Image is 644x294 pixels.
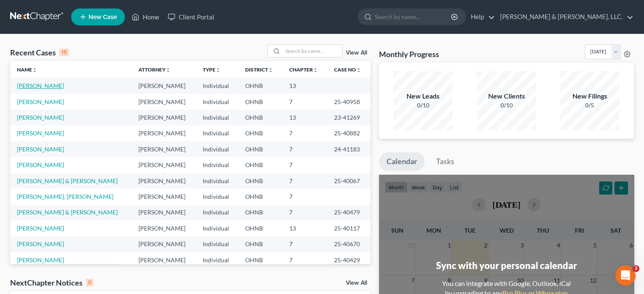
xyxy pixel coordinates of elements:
[17,144,69,153] span: Search for help
[17,163,142,181] div: Statement of Financial Affairs - Payments Made in the Last 90 days
[477,91,536,101] div: New Clients
[17,161,64,168] a: [PERSON_NAME]
[17,129,64,137] a: [PERSON_NAME]
[238,173,282,189] td: OHNB
[32,68,37,73] i: unfold_more
[132,94,196,110] td: [PERSON_NAME]
[127,9,163,25] a: Home
[327,252,370,268] td: 25-40429
[196,126,238,141] td: Individual
[123,14,140,30] img: Profile image for Lindsey
[268,68,273,73] i: unfold_more
[282,189,327,204] td: 7
[379,49,439,59] h3: Monthly Progress
[282,205,327,220] td: 7
[196,94,238,110] td: Individual
[560,91,619,101] div: New Filings
[17,66,37,73] a: Nameunfold_more
[238,189,282,204] td: OHNB
[132,173,196,189] td: [PERSON_NAME]
[379,152,425,171] a: Calendar
[313,68,318,73] i: unfold_more
[17,115,141,124] div: We typically reply in a few hours
[375,9,452,25] input: Search by name...
[436,259,577,272] div: Sync with your personal calendar
[282,173,327,189] td: 7
[196,205,238,220] td: Individual
[88,14,117,20] span: New Case
[327,141,370,157] td: 24-41183
[12,200,157,216] div: Adding Income
[132,236,196,252] td: [PERSON_NAME]
[327,173,370,189] td: 25-40067
[17,107,141,115] div: Send us a message
[238,157,282,173] td: OHNB
[196,220,238,236] td: Individual
[196,189,238,204] td: Individual
[70,237,100,243] span: Messages
[17,188,142,197] div: Attorney's Disclosure of Compensation
[132,126,196,141] td: [PERSON_NAME]
[496,9,633,25] a: [PERSON_NAME] & [PERSON_NAME], LLC.
[12,160,157,184] div: Statement of Financial Affairs - Payments Made in the Last 90 days
[467,9,495,25] a: Help
[428,152,462,171] a: Tasks
[17,209,118,216] a: [PERSON_NAME] & [PERSON_NAME]
[282,236,327,252] td: 7
[196,141,238,157] td: Individual
[138,66,171,73] a: Attorneyunfold_more
[12,184,157,200] div: Attorney's Disclosure of Compensation
[238,78,282,93] td: OHNB
[132,141,196,157] td: [PERSON_NAME]
[282,110,327,125] td: 13
[238,236,282,252] td: OHNB
[113,216,169,250] button: Help
[327,126,370,141] td: 25-40882
[216,68,221,73] i: unfold_more
[238,141,282,157] td: OHNB
[132,252,196,268] td: [PERSON_NAME]
[132,220,196,236] td: [PERSON_NAME]
[10,278,94,288] div: NextChapter Notices
[17,74,152,89] p: How can we help?
[196,157,238,173] td: Individual
[327,205,370,220] td: 25-40479
[238,94,282,110] td: OHNB
[17,60,152,74] p: Hi there!
[17,240,64,247] a: [PERSON_NAME]
[282,220,327,236] td: 13
[282,78,327,93] td: 13
[334,66,361,73] a: Case Nounfold_more
[196,236,238,252] td: Individual
[282,157,327,173] td: 7
[196,173,238,189] td: Individual
[17,98,64,105] a: [PERSON_NAME]
[477,101,536,110] div: 0/10
[196,252,238,268] td: Individual
[238,110,282,125] td: OHNB
[238,126,282,141] td: OHNB
[134,237,148,243] span: Help
[615,265,636,286] iframe: Intercom live chat
[163,9,218,25] a: Client Portal
[10,47,69,58] div: Recent Cases
[86,279,94,286] div: 0
[132,110,196,125] td: [PERSON_NAME]
[346,280,367,286] a: View All
[19,237,38,243] span: Home
[203,66,221,73] a: Typeunfold_more
[17,114,64,121] a: [PERSON_NAME]
[107,14,124,30] img: Profile image for James
[238,205,282,220] td: OHNB
[132,78,196,93] td: [PERSON_NAME]
[327,220,370,236] td: 25-40117
[196,78,238,93] td: Individual
[132,205,196,220] td: [PERSON_NAME]
[17,256,64,264] a: [PERSON_NAME]
[327,110,370,125] td: 23-41269
[91,14,108,30] img: Profile image for Emma
[166,68,171,73] i: unfold_more
[196,110,238,125] td: Individual
[289,66,318,73] a: Chapterunfold_more
[327,236,370,252] td: 25-40670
